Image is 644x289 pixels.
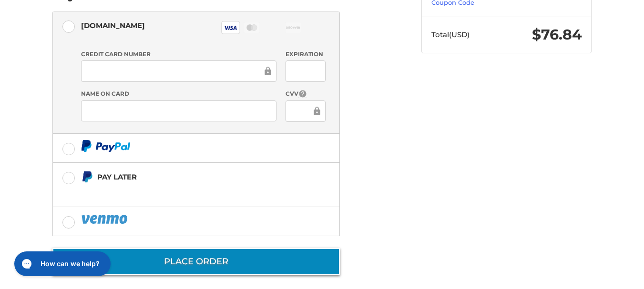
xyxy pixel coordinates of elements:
[532,26,582,43] span: $76.84
[565,263,644,289] iframe: Google Customer Reviews
[97,169,280,185] div: Pay Later
[81,213,130,225] img: PayPal icon
[81,187,280,195] iframe: PayPal Message 2
[10,248,113,279] iframe: Gorgias live chat messenger
[81,18,145,33] div: [DOMAIN_NAME]
[286,50,325,59] label: Expiration
[431,30,470,39] span: Total (USD)
[81,50,276,59] label: Credit Card Number
[81,90,276,98] label: Name on Card
[81,140,131,152] img: PayPal icon
[81,171,93,183] img: Pay Later icon
[52,248,340,275] button: Place Order
[286,90,325,99] label: CVV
